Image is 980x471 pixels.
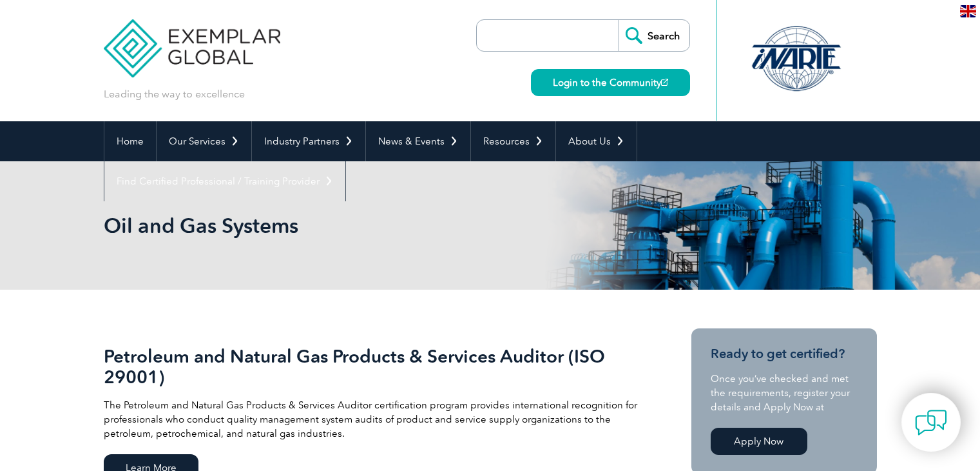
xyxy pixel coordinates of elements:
img: contact-chat.png [915,406,947,439]
a: Login to the Community [531,69,690,96]
p: Leading the way to excellence [104,87,245,101]
a: Our Services [157,121,251,161]
a: Resources [471,121,555,161]
img: open_square.png [661,79,668,86]
a: Home [104,121,156,161]
a: About Us [556,121,637,161]
h2: Petroleum and Natural Gas Products & Services Auditor (ISO 29001) [104,346,645,387]
img: en [960,5,976,17]
p: Once you’ve checked and met the requirements, register your details and Apply Now at [711,372,858,414]
a: Find Certified Professional / Training Provider [104,161,345,201]
h1: Oil and Gas Systems [104,213,599,238]
a: News & Events [366,121,470,161]
a: Industry Partners [252,121,365,161]
p: The Petroleum and Natural Gas Products & Services Auditor certification program provides internat... [104,398,645,441]
h3: Ready to get certified? [711,346,858,362]
input: Search [619,20,689,51]
a: Apply Now [711,428,807,455]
